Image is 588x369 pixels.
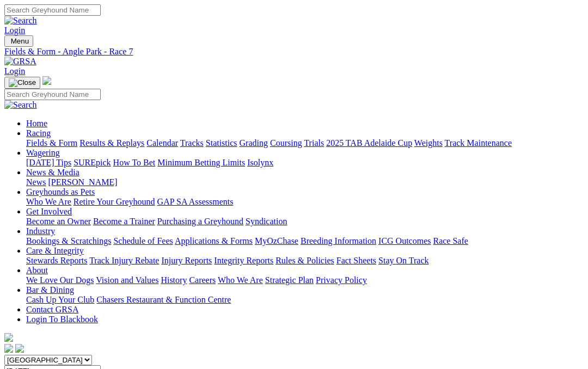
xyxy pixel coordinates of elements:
[180,138,204,147] a: Tracks
[175,236,253,245] a: Applications & Forms
[11,37,29,45] span: Menu
[157,217,243,226] a: Purchasing a Greyhound
[26,207,72,216] a: Get Involved
[26,246,84,255] a: Care & Integrity
[4,66,25,76] a: Login
[304,138,324,147] a: Trials
[26,158,584,168] div: Wagering
[246,217,287,226] a: Syndication
[4,333,13,342] img: logo-grsa-white.png
[26,285,74,294] a: Bar & Dining
[316,275,367,285] a: Privacy Policy
[26,295,584,305] div: Bar & Dining
[265,275,314,285] a: Strategic Plan
[26,187,95,196] a: Greyhounds as Pets
[270,138,302,147] a: Coursing
[4,100,37,110] img: Search
[4,47,584,57] a: Fields & Form - Angle Park - Race 7
[4,344,13,353] img: facebook.svg
[4,26,25,35] a: Login
[9,78,36,87] img: Close
[26,217,584,226] div: Get Involved
[26,177,584,187] div: News & Media
[4,16,37,26] img: Search
[146,138,178,147] a: Calendar
[26,275,94,285] a: We Love Our Dogs
[26,119,47,128] a: Home
[26,138,77,147] a: Fields & Form
[433,236,468,245] a: Race Safe
[26,256,87,265] a: Stewards Reports
[26,295,94,304] a: Cash Up Your Club
[414,138,443,147] a: Weights
[26,305,78,314] a: Contact GRSA
[445,138,512,147] a: Track Maintenance
[113,236,173,245] a: Schedule of Fees
[301,236,376,245] a: Breeding Information
[161,275,187,285] a: History
[157,158,245,167] a: Minimum Betting Limits
[326,138,412,147] a: 2025 TAB Adelaide Cup
[96,295,231,304] a: Chasers Restaurant & Function Centre
[4,57,36,66] img: GRSA
[275,256,334,265] a: Rules & Policies
[4,77,40,89] button: Toggle navigation
[26,177,46,187] a: News
[218,275,263,285] a: Who We Are
[378,256,428,265] a: Stay On Track
[4,35,33,47] button: Toggle navigation
[4,89,101,100] input: Search
[26,217,91,226] a: Become an Owner
[189,275,216,285] a: Careers
[157,197,234,206] a: GAP SA Assessments
[206,138,237,147] a: Statistics
[26,197,71,206] a: Who We Are
[26,226,55,236] a: Industry
[26,275,584,285] div: About
[73,158,111,167] a: SUREpick
[93,217,155,226] a: Become a Trainer
[247,158,273,167] a: Isolynx
[26,256,584,266] div: Care & Integrity
[336,256,376,265] a: Fact Sheets
[26,128,51,138] a: Racing
[26,148,60,157] a: Wagering
[4,4,101,16] input: Search
[378,236,431,245] a: ICG Outcomes
[73,197,155,206] a: Retire Your Greyhound
[240,138,268,147] a: Grading
[255,236,298,245] a: MyOzChase
[96,275,158,285] a: Vision and Values
[214,256,273,265] a: Integrity Reports
[113,158,156,167] a: How To Bet
[48,177,117,187] a: [PERSON_NAME]
[161,256,212,265] a: Injury Reports
[26,266,48,275] a: About
[26,168,79,177] a: News & Media
[26,158,71,167] a: [DATE] Tips
[15,344,24,353] img: twitter.svg
[42,76,51,85] img: logo-grsa-white.png
[26,197,584,207] div: Greyhounds as Pets
[89,256,159,265] a: Track Injury Rebate
[26,236,111,245] a: Bookings & Scratchings
[26,315,98,324] a: Login To Blackbook
[79,138,144,147] a: Results & Replays
[26,236,584,246] div: Industry
[26,138,584,148] div: Racing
